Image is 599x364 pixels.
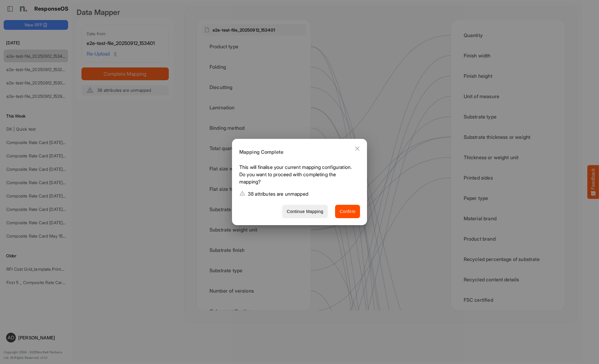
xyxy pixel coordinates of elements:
[239,163,355,188] p: This will finalise your current mapping configuration. Do you want to proceed with completing the...
[282,205,328,218] button: Continue Mapping
[340,208,355,215] span: Confirm
[239,148,355,156] h6: Mapping Complete
[248,190,308,197] p: 38 attributes are unmapped
[350,141,365,156] button: Close dialog
[335,205,360,218] button: Confirm
[287,208,323,215] span: Continue Mapping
